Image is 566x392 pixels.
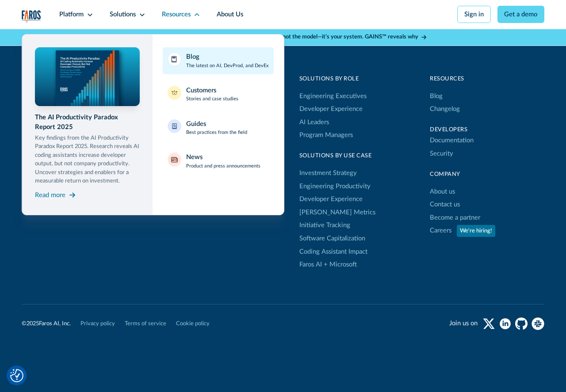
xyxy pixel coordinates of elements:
[163,148,274,175] a: NewsProduct and press announcements
[430,211,480,225] a: Become a partner
[35,190,65,200] div: Read more
[35,113,139,132] div: The AI Productivity Paradox Report 2025
[27,321,39,327] span: 2025
[186,52,199,62] div: Blog
[299,219,350,232] a: Initiative Tracking
[176,320,210,328] a: Cookie policy
[515,317,528,331] a: github
[430,225,451,238] a: Careers
[22,10,41,23] a: home
[482,317,496,331] a: twitter
[163,81,274,108] a: CustomersStories and case studies
[299,232,365,245] a: Software Capitalization
[22,29,544,215] nav: Resources
[449,319,478,328] div: Join us on
[163,114,274,141] a: GuidesBest practices from the field
[125,320,166,328] a: Terms of service
[186,95,238,103] p: Stories and case studies
[22,320,71,328] div: © Faros AI, Inc.
[186,119,206,129] div: Guides
[163,47,274,74] a: BlogThe latest on AI, DevProd, and DevEx
[186,62,269,70] p: The latest on AI, DevProd, and DevEx
[35,47,139,202] a: The AI Productivity Paradox Report 2025Key findings from the AI Productivity Paradox Report 2025....
[299,245,367,259] a: Coding Assistant Impact
[186,152,203,162] div: News
[186,163,260,170] p: Product and press announcements
[460,227,492,235] div: We're hiring!
[162,10,191,19] div: Resources
[80,320,115,328] a: Privacy policy
[497,6,545,23] a: Get a demo
[499,317,512,331] a: linkedin
[186,129,247,137] p: Best practices from the field
[10,369,23,382] button: Cookie Settings
[457,6,491,23] a: Sign in
[35,134,139,185] p: Key findings from the AI Productivity Paradox Report 2025. Research reveals AI coding assistants ...
[186,86,216,95] div: Customers
[59,10,84,19] div: Platform
[110,10,136,19] div: Solutions
[22,10,41,23] img: Logo of the analytics and reporting company Faros.
[10,369,23,382] img: Revisit consent button
[532,317,545,331] a: slack community
[299,258,357,271] a: Faros AI + Microsoft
